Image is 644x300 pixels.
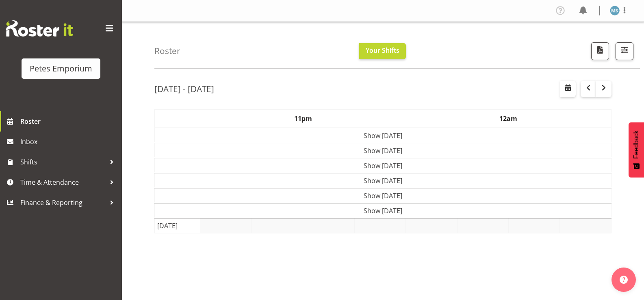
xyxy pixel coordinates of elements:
[20,196,106,209] span: Finance & Reporting
[155,128,611,143] td: Show [DATE]
[610,6,620,15] img: maureen-sellwood712.jpg
[154,84,214,94] h2: [DATE] - [DATE]
[155,218,200,233] td: [DATE]
[155,203,611,218] td: Show [DATE]
[629,122,644,177] button: Feedback - Show survey
[6,20,73,37] img: Rosterit website logo
[616,42,633,60] button: Filter Shifts
[20,156,106,168] span: Shifts
[366,46,399,55] span: Your Shifts
[20,115,118,127] span: Roster
[359,43,406,59] button: Your Shifts
[155,158,611,173] td: Show [DATE]
[155,173,611,188] td: Show [DATE]
[633,130,640,159] span: Feedback
[154,46,180,56] h4: Roster
[200,109,406,128] th: 11pm
[560,81,576,97] button: Select a specific date within the roster.
[406,109,611,128] th: 12am
[20,136,118,148] span: Inbox
[155,188,611,203] td: Show [DATE]
[30,63,92,75] div: Petes Emporium
[155,143,611,158] td: Show [DATE]
[591,42,609,60] button: Download a PDF of the roster according to the set date range.
[620,276,628,284] img: help-xxl-2.png
[20,176,106,188] span: Time & Attendance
